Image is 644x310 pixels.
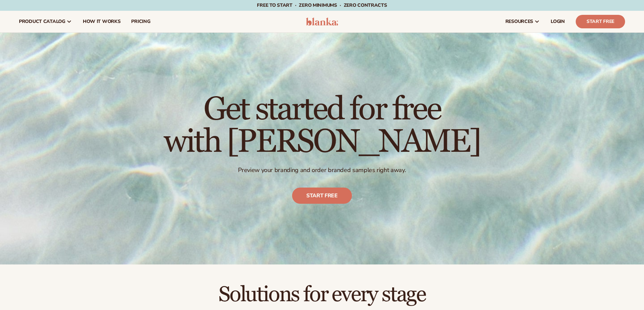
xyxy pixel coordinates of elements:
a: Start Free [576,15,625,28]
h1: Get started for free with [PERSON_NAME] [164,93,480,158]
span: product catalog [19,19,65,24]
a: product catalog [14,11,77,32]
a: LOGIN [545,11,570,32]
a: How It Works [77,11,126,32]
span: Free to start · ZERO minimums · ZERO contracts [257,2,387,8]
a: Start free [292,188,352,204]
span: How It Works [83,19,121,24]
a: resources [500,11,545,32]
a: pricing [126,11,156,32]
h2: Solutions for every stage [19,283,625,306]
span: pricing [131,19,150,24]
img: logo [306,18,338,26]
p: Preview your branding and order branded samples right away. [164,166,480,174]
span: LOGIN [551,19,565,24]
span: resources [505,19,533,24]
